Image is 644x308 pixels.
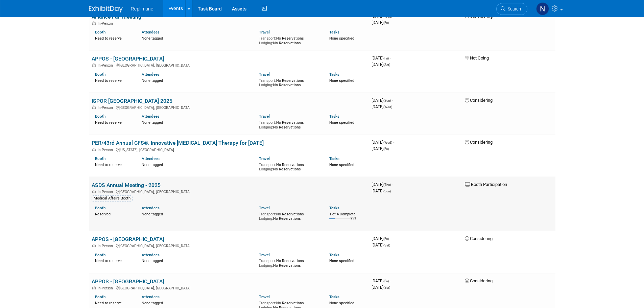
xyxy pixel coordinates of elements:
div: [GEOGRAPHIC_DATA], [GEOGRAPHIC_DATA] [92,62,366,68]
span: In-Person [98,63,115,68]
span: (Wed) [383,15,392,18]
span: [DATE] [372,188,391,193]
span: In-Person [98,105,115,110]
div: No Reservations No Reservations [259,77,319,88]
span: Considering [465,278,493,283]
span: In-Person [98,148,115,152]
a: ISPOR [GEOGRAPHIC_DATA] 2025 [92,98,172,104]
img: In-Person Event [92,148,96,151]
span: (Sat) [383,63,390,67]
div: None tagged [142,300,254,306]
span: [DATE] [372,278,391,283]
span: In-Person [98,190,115,194]
div: None tagged [142,257,254,263]
div: No Reservations No Reservations [259,161,319,172]
a: Attendees [142,294,160,299]
span: - [393,140,394,145]
span: None specified [329,78,354,83]
div: [GEOGRAPHIC_DATA], [GEOGRAPHIC_DATA] [92,285,366,290]
span: Booth Participation [465,182,507,187]
span: Not Going [465,55,489,61]
span: (Wed) [383,105,392,109]
span: Lodging: [259,125,273,129]
div: None tagged [142,211,254,217]
span: Considering [465,140,493,145]
a: Travel [259,294,270,299]
div: Need to reserve [95,300,132,306]
span: [DATE] [372,55,391,61]
a: Search [496,3,527,15]
span: - [392,98,393,103]
span: [DATE] [372,140,394,145]
span: [DATE] [372,14,394,19]
span: In-Person [98,21,115,26]
div: Need to reserve [95,119,132,125]
div: No Reservations No Reservations [259,257,319,268]
div: [GEOGRAPHIC_DATA], [GEOGRAPHIC_DATA] [92,243,366,248]
div: [GEOGRAPHIC_DATA], [GEOGRAPHIC_DATA] [92,104,366,110]
span: - [390,55,391,61]
div: 1 of 4 Complete [329,212,366,217]
div: None tagged [142,161,254,167]
a: Attendees [142,253,160,257]
a: Booth [95,206,105,210]
div: No Reservations No Reservations [259,119,319,129]
span: None specified [329,259,354,263]
div: Need to reserve [95,77,132,83]
div: No Reservations No Reservations [259,211,319,221]
span: [DATE] [372,20,389,25]
a: Tasks [329,114,339,119]
span: (Fri) [383,279,389,283]
a: Tasks [329,30,339,34]
span: [DATE] [372,104,392,109]
span: Transport: [259,78,276,83]
a: Booth [95,294,105,299]
span: [DATE] [372,62,390,67]
span: (Wed) [383,141,392,144]
a: Booth [95,72,105,77]
a: APPOS - [GEOGRAPHIC_DATA] [92,55,164,62]
img: In-Person Event [92,105,96,109]
div: Need to reserve [95,257,132,263]
a: Attendees [142,30,160,34]
div: Reserved [95,211,132,217]
span: - [392,182,393,187]
img: In-Person Event [92,190,96,193]
span: (Sat) [383,286,390,289]
img: In-Person Event [92,244,96,247]
div: None tagged [142,119,254,125]
div: [US_STATE], [GEOGRAPHIC_DATA] [92,147,366,152]
a: Booth [95,253,105,257]
a: Travel [259,30,270,34]
span: Transport: [259,36,276,41]
a: Attendees [142,114,160,119]
div: None tagged [142,77,254,83]
a: Tasks [329,156,339,161]
span: None specified [329,36,354,41]
a: Tasks [329,206,339,210]
span: (Sun) [383,99,391,102]
img: In-Person Event [92,21,96,25]
span: Replimune [131,6,153,11]
span: (Thu) [383,183,391,187]
a: APPOS - [GEOGRAPHIC_DATA] [92,236,164,242]
span: Lodging: [259,216,273,221]
span: - [390,278,391,283]
a: Booth [95,114,105,119]
a: Travel [259,156,270,161]
span: [DATE] [372,182,393,187]
img: ExhibitDay [89,6,123,13]
span: - [390,236,391,241]
span: Transport: [259,212,276,216]
div: Need to reserve [95,161,132,167]
a: ASDS Annual Meeting - 2025 [92,182,161,188]
span: In-Person [98,286,115,290]
span: Transport: [259,163,276,167]
span: Lodging: [259,167,273,171]
span: Search [505,6,521,11]
span: Considering [465,236,493,241]
span: Lodging: [259,263,273,268]
div: Medical Affairs Booth [92,195,133,202]
span: - [393,14,394,19]
img: In-Person Event [92,63,96,67]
